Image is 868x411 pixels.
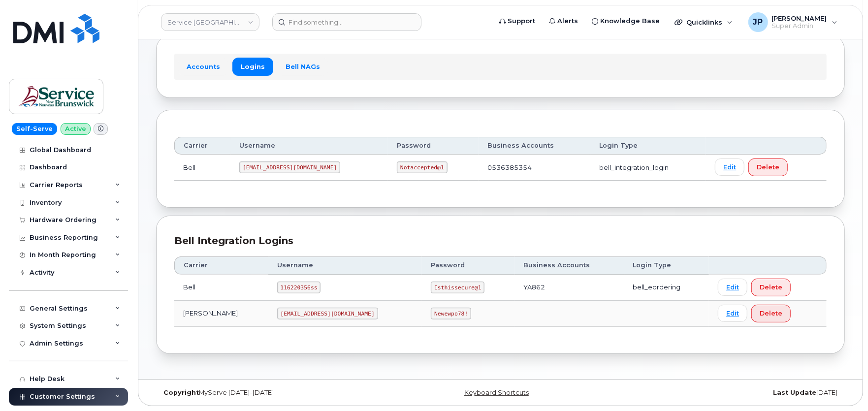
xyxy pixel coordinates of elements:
td: 0536385354 [479,155,590,181]
strong: Last Update [773,389,816,396]
code: Notaccepted@1 [397,161,447,173]
a: Support [492,11,542,31]
td: [PERSON_NAME] [174,301,268,327]
a: Edit [718,305,747,322]
th: Login Type [590,137,706,155]
td: Bell [174,155,230,181]
a: Service New Brunswick (SNB) [161,13,259,31]
span: [PERSON_NAME] [772,14,827,22]
div: Bell Integration Logins [174,234,827,248]
button: Delete [748,158,788,176]
span: Delete [760,283,782,292]
span: Super Admin [772,22,827,30]
td: bell_integration_login [590,155,706,181]
span: Delete [757,162,779,172]
td: YA862 [515,275,624,301]
th: Password [388,137,479,155]
span: Alerts [557,16,578,26]
span: Knowledge Base [600,16,660,26]
code: [EMAIL_ADDRESS][DOMAIN_NAME] [277,308,378,319]
a: Knowledge Base [585,11,667,31]
th: Username [230,137,388,155]
div: [DATE] [615,389,845,397]
th: Business Accounts [479,137,590,155]
th: Carrier [174,137,230,155]
th: Carrier [174,256,268,274]
th: Username [268,256,422,274]
a: Logins [232,58,273,75]
th: Login Type [624,256,709,274]
strong: Copyright [163,389,199,396]
span: Delete [760,309,782,318]
button: Delete [751,305,791,322]
a: Accounts [178,58,228,75]
td: bell_eordering [624,275,709,301]
a: Keyboard Shortcuts [464,389,529,396]
a: Alerts [542,11,585,31]
a: Bell NAGs [277,58,328,75]
th: Password [422,256,514,274]
a: Edit [718,279,747,296]
div: Quicklinks [668,12,739,32]
span: Support [508,16,535,26]
code: 116220356ss [277,282,321,293]
th: Business Accounts [515,256,624,274]
span: JP [753,16,763,28]
a: Edit [715,158,744,176]
button: Delete [751,279,791,296]
div: MyServe [DATE]–[DATE] [156,389,386,397]
code: [EMAIL_ADDRESS][DOMAIN_NAME] [239,161,340,173]
div: Jeremy Price [741,12,844,32]
code: Newewpo78! [431,308,471,319]
code: Isthissecure@1 [431,282,484,293]
input: Find something... [272,13,421,31]
td: Bell [174,275,268,301]
span: Quicklinks [686,18,722,26]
